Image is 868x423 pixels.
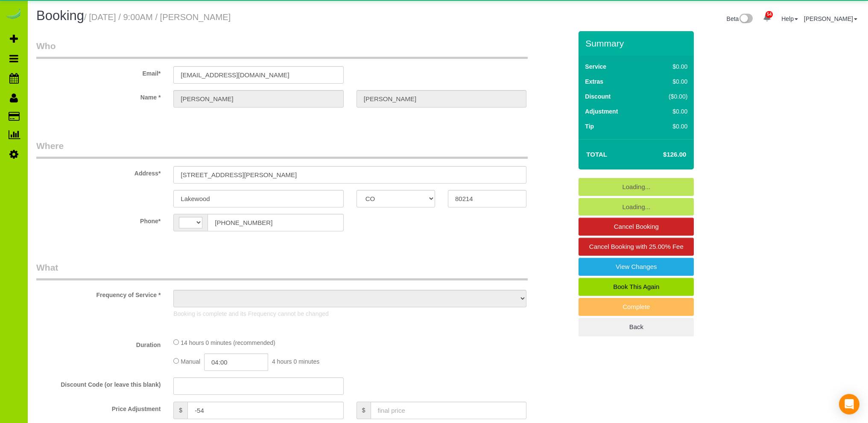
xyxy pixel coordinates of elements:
[739,14,753,25] img: New interface
[357,90,526,108] input: Last Name*
[651,122,687,131] div: $0.00
[579,258,694,276] a: View Changes
[585,107,618,116] label: Adjustment
[585,77,603,86] label: Extras
[839,394,859,414] div: Open Intercom Messenger
[579,238,694,256] a: Cancel Booking with 25.00% Fee
[5,9,22,20] img: Automaid Logo
[173,309,526,318] p: Booking is complete and its Frequency cannot be changed
[651,107,687,116] div: $0.00
[586,151,607,158] strong: Total
[579,218,694,236] a: Cancel Booking
[357,402,371,419] span: $
[30,338,167,349] label: Duration
[589,243,684,250] span: Cancel Booking with 25.00% Fee
[181,339,275,346] span: 14 hours 0 minutes (recommended)
[651,92,687,101] div: ($0.00)
[36,261,528,280] legend: What
[727,15,753,22] a: Beta
[759,9,775,27] a: 54
[84,12,231,22] small: / [DATE] / 9:00AM / [PERSON_NAME]
[585,122,594,131] label: Tip
[30,90,167,102] label: Name *
[173,66,343,84] input: Email*
[585,38,690,48] h3: Summary
[30,377,167,389] label: Discount Code (or leave this blank)
[585,92,611,101] label: Discount
[173,190,343,207] input: City*
[30,402,167,413] label: Price Adjustment
[181,358,200,365] span: Manual
[585,62,606,71] label: Service
[173,402,187,419] span: $
[781,15,798,22] a: Help
[272,358,319,365] span: 4 hours 0 minutes
[651,77,687,86] div: $0.00
[208,214,343,231] input: Phone*
[173,90,343,108] input: First Name*
[448,190,526,207] input: Zip Code*
[804,15,857,22] a: [PERSON_NAME]
[30,166,167,178] label: Address*
[637,151,686,158] h4: $126.00
[36,140,528,159] legend: Where
[766,11,773,18] span: 54
[371,402,527,419] input: final price
[30,288,167,299] label: Frequency of Service *
[36,8,84,23] span: Booking
[30,66,167,78] label: Email*
[651,62,687,71] div: $0.00
[36,40,528,59] legend: Who
[579,278,694,296] a: Book This Again
[579,318,694,336] a: Back
[30,214,167,225] label: Phone*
